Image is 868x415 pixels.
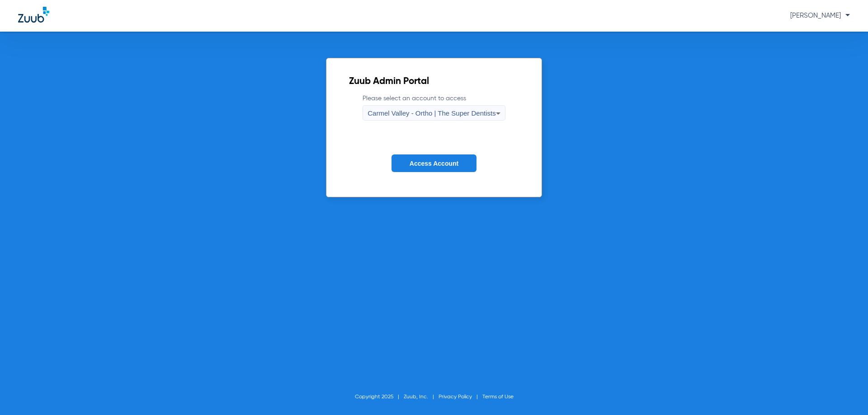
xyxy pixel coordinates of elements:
[18,7,49,23] img: Zuub Logo
[404,392,439,401] li: Zuub, Inc.
[363,94,505,121] label: Please select an account to access
[368,109,495,117] span: Carmel Valley - Ortho | The Super Dentists
[355,392,404,401] li: Copyright 2025
[392,154,476,172] button: Access Account
[790,12,850,19] span: [PERSON_NAME]
[439,394,472,400] a: Privacy Policy
[349,77,519,86] h2: Zuub Admin Portal
[482,394,514,400] a: Terms of Use
[410,160,458,167] span: Access Account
